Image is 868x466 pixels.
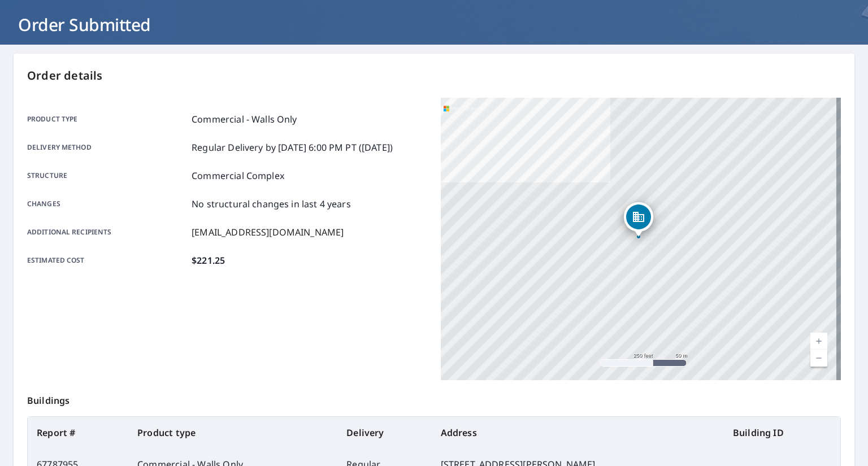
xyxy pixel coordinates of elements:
[810,350,827,367] a: Current Level 17, Zoom Out
[27,380,841,416] p: Buildings
[192,197,351,211] p: No structural changes in last 4 years
[28,417,128,448] th: Report #
[432,417,724,448] th: Address
[27,254,187,267] p: Estimated cost
[192,254,225,267] p: $221.25
[128,417,337,448] th: Product type
[192,169,284,182] p: Commercial Complex
[27,112,187,126] p: Product type
[27,141,187,154] p: Delivery method
[192,225,344,239] p: [EMAIL_ADDRESS][DOMAIN_NAME]
[27,197,187,211] p: Changes
[27,67,841,84] p: Order details
[192,141,393,154] p: Regular Delivery by [DATE] 6:00 PM PT ([DATE])
[337,417,431,448] th: Delivery
[27,169,187,182] p: Structure
[192,112,297,126] p: Commercial - Walls Only
[724,417,840,448] th: Building ID
[810,333,827,350] a: Current Level 17, Zoom In
[624,202,653,237] div: Dropped pin, building 1, Commercial property, 1958 NW Irving St Portland, OR 97209
[14,13,854,36] h1: Order Submitted
[27,225,187,239] p: Additional recipients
